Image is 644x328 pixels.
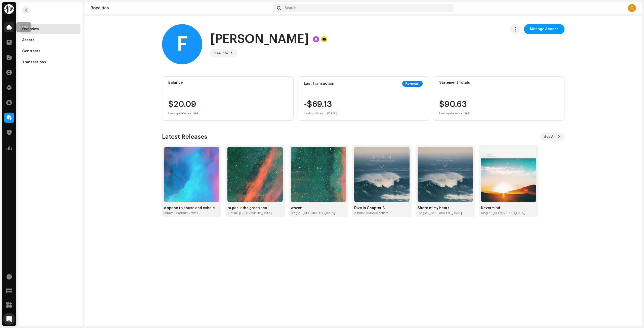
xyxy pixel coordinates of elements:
div: Single [291,211,300,215]
div: Single [418,211,427,215]
re-m-nav-item: Overview [20,24,80,34]
div: • [GEOGRAPHIC_DATA] [427,211,462,215]
span: See All [544,132,555,142]
div: Last Transaction [304,82,334,86]
re-o-card-value: Balance [162,76,294,121]
div: Contracts [22,49,41,53]
img: 0f74c21f-6d1c-4dbc-9196-dbddad53419e [4,4,14,14]
div: Balance [168,81,287,85]
div: Last update on [DATE] [304,110,337,116]
div: ra pasu: the green sea [227,206,283,210]
img: 4ca3ed4f-d608-4556-93a6-e52b75f9520f [227,147,283,202]
div: Transactions [22,60,46,64]
img: ac0bef7b-cb3f-4a3b-a59c-eefba8ec2517 [354,147,410,202]
re-o-card-value: Statement Totals [433,76,565,121]
div: • [GEOGRAPHIC_DATA] [237,211,272,215]
div: woven [291,206,346,210]
div: Album [164,211,174,215]
div: • Various Artists [174,211,198,215]
div: Statement Totals [439,81,558,85]
div: Single [481,211,491,215]
div: Assets [22,38,34,42]
div: Open Intercom Messenger [3,313,15,325]
div: Last update on [DATE] [439,110,472,116]
div: C [628,4,636,12]
img: fd8b9e23-8ab4-442e-856e-2052fcd096c6 [418,147,473,202]
re-m-nav-item: Assets [20,35,80,45]
h1: [PERSON_NAME] [210,31,309,47]
re-m-nav-item: Transactions [20,57,80,67]
div: a space to pause and exhale [164,206,219,210]
re-m-nav-item: Contracts [20,46,80,56]
div: • [GEOGRAPHIC_DATA] [300,211,335,215]
h3: Latest Releases [162,133,207,141]
div: • Various Artists [364,211,388,215]
span: Manage Access [530,24,558,34]
button: See Info [210,49,237,57]
button: Manage Access [524,24,565,34]
div: F [162,24,202,64]
div: Album [227,211,237,215]
div: • [GEOGRAPHIC_DATA] [491,211,525,215]
div: Royalties [91,6,271,10]
div: Payment [402,81,423,87]
div: Shore of my heart [418,206,473,210]
img: 200db3b7-ee4e-482e-b8c6-7c29cd332dbb [481,147,536,202]
div: Overview [22,27,39,31]
span: See Info [214,48,228,58]
div: Album [354,211,364,215]
button: See All [540,133,565,141]
span: Search [285,6,296,10]
div: Dive In Chapter 8 [354,206,410,210]
div: Last update on [DATE] [168,110,202,116]
div: Nevermind [481,206,536,210]
img: 10f3e015-59fa-440e-9fc2-5a993976185b [164,147,219,202]
img: 91510271-37cc-4867-b0bf-2b16d6ab84eb [291,147,346,202]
